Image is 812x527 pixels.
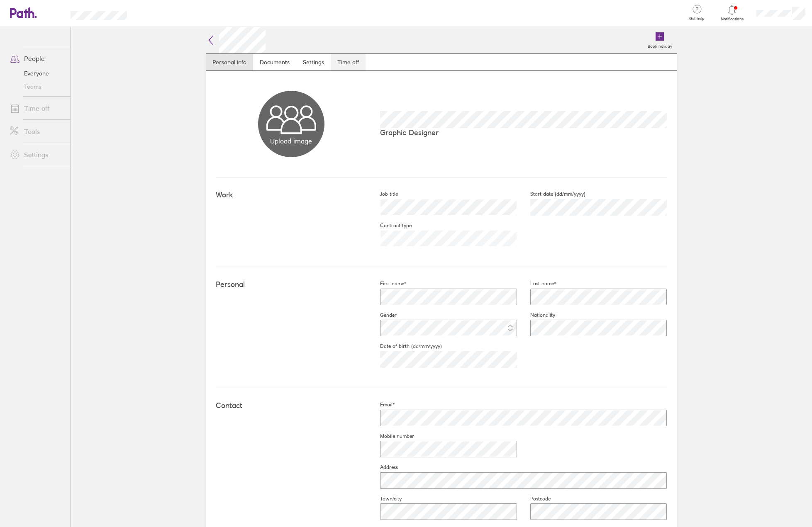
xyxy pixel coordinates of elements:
[216,191,367,199] h4: Work
[643,27,677,53] a: Book holiday
[3,67,70,80] a: Everyone
[367,401,395,408] label: Email*
[253,54,296,70] a: Documents
[517,280,556,287] label: Last name*
[367,464,398,471] label: Address
[296,54,331,70] a: Settings
[367,433,414,440] label: Mobile number
[719,17,746,22] span: Notifications
[331,54,366,70] a: Time off
[683,16,710,21] span: Get help
[216,401,367,410] h4: Contact
[367,222,412,229] label: Contract type
[517,312,555,318] label: Nationality
[367,343,442,350] label: Date of birth (dd/mm/yyyy)
[643,41,677,49] label: Book holiday
[3,100,70,117] a: Time off
[517,191,585,197] label: Start date (dd/mm/yyyy)
[380,128,667,137] p: Graphic Designer
[3,50,70,67] a: People
[367,280,406,287] label: First name*
[216,280,367,289] h4: Personal
[367,495,402,502] label: Town/city
[3,80,70,93] a: Teams
[719,4,746,22] a: Notifications
[367,191,398,197] label: Job title
[517,495,551,502] label: Postcode
[3,123,70,140] a: Tools
[206,54,253,70] a: Personal info
[3,146,70,163] a: Settings
[367,312,397,318] label: Gender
